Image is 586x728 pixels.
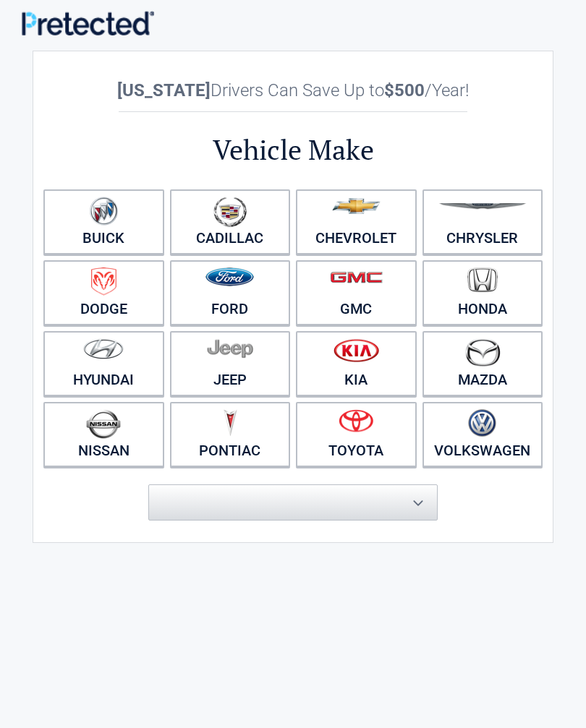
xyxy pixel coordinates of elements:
b: $500 [384,80,425,100]
a: Honda [422,260,543,325]
a: Ford [170,260,291,325]
a: Cadillac [170,189,291,254]
a: GMC [296,260,417,325]
img: dodge [91,267,116,296]
b: [US_STATE] [117,80,211,100]
img: Main Logo [22,11,154,35]
img: volkswagen [468,409,496,437]
img: chrysler [438,203,527,210]
a: Volkswagen [422,402,543,467]
img: mazda [464,338,501,367]
img: honda [467,267,498,293]
img: toyota [339,409,373,432]
img: cadillac [213,197,247,227]
img: ford [205,267,254,286]
img: kia [334,338,379,362]
a: Nissan [43,402,164,467]
a: Buick [43,189,164,254]
img: nissan [86,409,121,439]
h2: Drivers Can Save Up to /Year [41,80,545,100]
a: Hyundai [43,331,164,396]
img: hyundai [83,338,124,359]
a: Pontiac [170,402,291,467]
a: Toyota [296,402,417,467]
h2: Vehicle Make [41,132,545,168]
a: Jeep [170,331,291,396]
a: Dodge [43,260,164,325]
a: Chrysler [422,189,543,254]
img: jeep [207,338,253,359]
img: buick [90,197,118,226]
img: chevrolet [332,198,381,214]
a: Chevrolet [296,189,417,254]
img: gmc [330,271,383,283]
a: Mazda [422,331,543,396]
img: pontiac [223,409,237,437]
a: Kia [296,331,417,396]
